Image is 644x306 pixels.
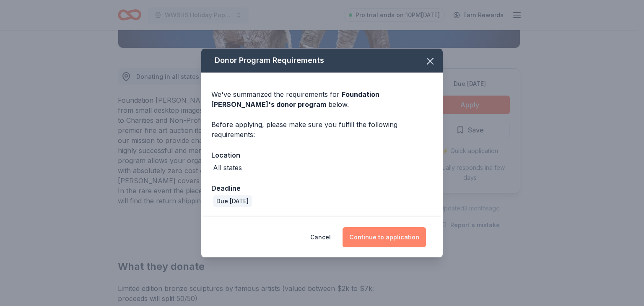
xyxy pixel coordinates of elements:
div: Location [211,150,433,161]
div: Due [DATE] [213,195,252,207]
button: Continue to application [343,227,426,247]
div: All states [213,163,242,173]
div: We've summarized the requirements for below. [211,89,433,109]
button: Cancel [310,227,331,247]
div: Before applying, please make sure you fulfill the following requirements: [211,119,433,140]
div: Donor Program Requirements [201,49,443,73]
div: Deadline [211,183,433,194]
